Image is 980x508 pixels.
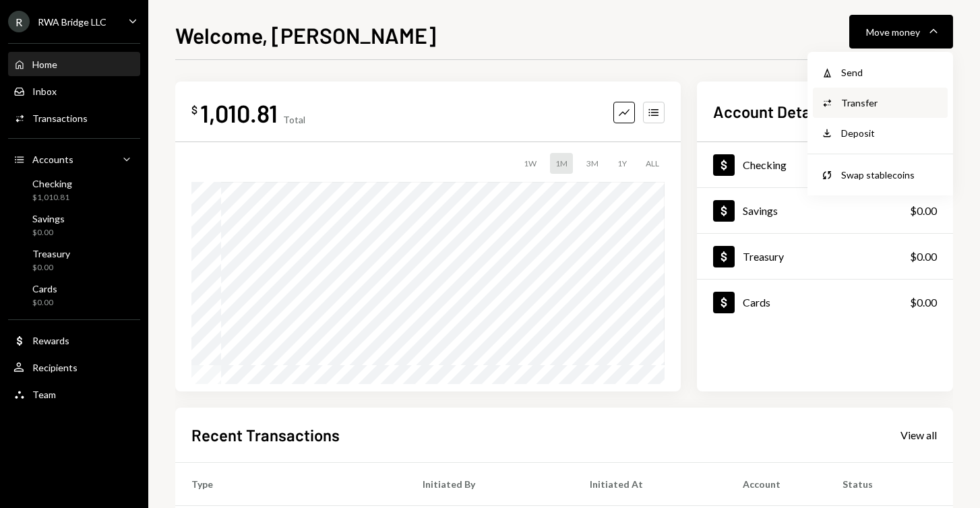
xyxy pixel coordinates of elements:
a: Cards$0.00 [8,279,140,311]
div: $1,010.81 [32,192,72,203]
div: Home [32,59,57,70]
h1: Welcome, [PERSON_NAME] [175,22,436,49]
a: Recipients [8,355,140,379]
a: Treasury$0.00 [697,234,953,279]
div: Rewards [32,335,69,346]
h2: Recent Transactions [191,424,340,446]
div: $0.00 [32,227,65,239]
th: Status [826,462,953,505]
a: Savings$0.00 [697,188,953,233]
div: Transactions [32,113,88,124]
div: $0.00 [910,249,937,265]
a: Transactions [8,106,140,130]
div: Transfer [841,96,940,110]
div: R [8,11,30,32]
a: Savings$0.00 [8,209,140,241]
a: Team [8,382,140,406]
div: 3M [581,153,604,174]
a: Checking$1,010.81 [8,174,140,206]
th: Account [727,462,826,505]
div: Team [32,389,56,400]
a: Rewards [8,328,140,352]
div: View all [900,428,937,442]
div: $0.00 [910,294,937,311]
div: Treasury [743,250,784,263]
a: Cards$0.00 [697,280,953,325]
div: $0.00 [32,297,57,309]
a: Treasury$0.00 [8,244,140,276]
div: Send [841,65,940,80]
div: Move money [866,25,920,39]
div: Total [283,114,305,125]
div: Savings [743,204,778,217]
div: 1,010.81 [200,98,278,128]
div: 1Y [612,153,632,174]
a: Checking$1,010.81 [697,142,953,187]
div: 1W [518,153,542,174]
th: Type [175,462,406,505]
div: $ [191,103,197,117]
th: Initiated At [574,462,727,505]
div: Savings [32,213,65,224]
div: 1M [550,153,573,174]
div: Checking [743,158,787,171]
div: Recipients [32,362,78,373]
button: Move money [849,15,953,49]
div: Treasury [32,248,70,259]
a: View all [900,427,937,442]
a: Accounts [8,147,140,171]
div: Accounts [32,154,73,165]
div: Swap stablecoins [841,168,940,182]
a: Home [8,52,140,76]
div: Deposit [841,126,940,140]
div: $0.00 [910,203,937,219]
h2: Account Details [713,100,827,123]
div: Checking [32,178,72,189]
div: RWA Bridge LLC [38,16,106,28]
div: Cards [32,283,57,294]
div: Cards [743,296,770,309]
a: Inbox [8,79,140,103]
div: ALL [640,153,665,174]
div: $0.00 [32,262,70,274]
th: Initiated By [406,462,574,505]
div: Inbox [32,86,57,97]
